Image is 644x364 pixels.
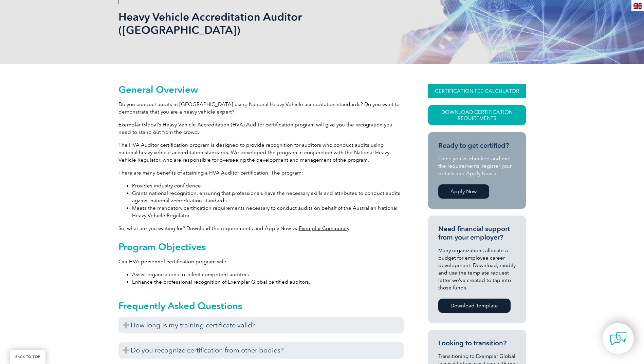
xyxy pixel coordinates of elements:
[118,84,404,95] h2: General Overview
[633,3,642,9] img: en
[118,300,404,311] h2: Frequently Asked Questions
[118,10,379,37] h1: Heavy Vehicle Accreditation Auditor ([GEOGRAPHIC_DATA])
[438,141,516,150] h3: Ready to get certified?
[118,141,404,164] p: The HVA Auditor certification program is designed to provide recognition for auditors who conduct...
[438,184,489,199] a: Apply Now
[118,317,404,333] h3: How long is my training certificate valid?
[132,182,404,189] li: Provides industry confidence
[132,189,404,204] li: Grants national recognition, ensuring that professionals have the necessary skills and attributes...
[132,204,404,219] li: Meets the mandatory certification requirements necessary to conduct audits on behalf of the Austr...
[438,299,511,313] a: Download Template
[118,169,404,177] p: There are many benefits of attaining a HVA Auditor certification. The program:
[438,155,516,177] p: Once you’ve checked and met the requirements, register your details and Apply Now at
[118,225,404,232] p: So, what are you waiting for? Download the requirements and Apply Now via .
[438,247,516,291] p: Many organizations allocate a budget for employee career development. Download, modify and use th...
[428,84,526,98] a: CERTIFICATION FEE CALCULATOR
[438,339,516,347] h3: Looking to transition?
[428,105,526,125] a: Download Certification Requirements
[10,350,45,364] a: BACK TO TOP
[299,225,349,231] a: Exemplar Community
[118,342,404,359] h3: Do you recognize certification from other bodies?
[610,330,627,347] img: contact-chat.png
[438,225,516,242] h3: Need financial support from your employer?
[118,258,404,265] p: Our HVA personnel certification program will:
[118,101,404,116] p: Do you conduct audits in [GEOGRAPHIC_DATA] using National Heavy Vehicle accreditation standards? ...
[118,241,404,252] h2: Program Objectives
[118,121,404,136] p: Exemplar Global’s Heavy Vehicle Accreditation (HVA) Auditor certification program will give you t...
[132,271,404,278] li: Assist organizations to select competent auditors
[132,278,404,286] li: Enhance the professional recognition of Exemplar Global certified auditors.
